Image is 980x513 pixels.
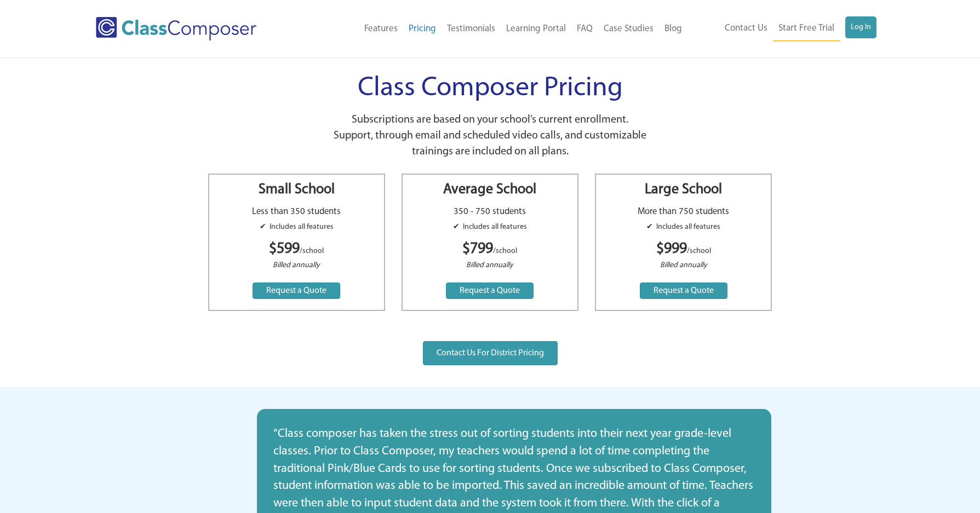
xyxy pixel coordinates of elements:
nav: Header Menu [301,17,687,41]
p: Subscriptions are based on your school’s current enrollment. Support, through email and scheduled... [317,112,663,160]
p: ✔ Includes all features [414,222,566,233]
a: Case Studies [598,17,659,41]
a: Request a Quote [253,283,340,299]
h3: Average School [414,180,566,200]
a: Testimonials [442,17,501,41]
h3: Small School [220,180,373,200]
p: /school [414,238,566,261]
nav: Header Menu [687,16,876,41]
a: Start Free Trial [773,16,840,41]
b: $799 [462,241,493,257]
b: $599 [269,241,300,257]
img: Class Composer [96,17,256,41]
i: Billed annually [466,261,513,269]
a: Contact Us [719,16,773,41]
span: Class Composer Pricing [358,74,623,102]
a: Contact Us For District Pricing [423,341,558,365]
i: Billed annually [660,261,707,269]
a: Request a Quote [446,283,534,299]
a: Features [359,17,403,41]
span: Request a Quote [266,286,326,295]
span: Request a Quote [654,286,714,295]
p: More than 750 students [607,205,760,218]
a: Blog [659,17,687,41]
p: Less than 350 students [220,205,373,218]
a: Request a Quote [640,283,727,299]
a: Learning Portal [501,17,571,41]
a: FAQ [571,17,598,41]
p: /school [220,238,373,261]
i: Billed annually [273,261,320,269]
p: ✔ Includes all features [220,222,373,233]
b: $999 [656,241,687,257]
p: ✔ Includes all features [607,222,760,233]
p: 350 - 750 students [414,205,566,218]
p: /school [607,238,760,261]
h3: Large School [607,180,760,200]
span: Contact Us For District Pricing [437,349,544,358]
span: Request a Quote [460,286,520,295]
a: Pricing [403,17,442,41]
a: Log In [845,16,876,38]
